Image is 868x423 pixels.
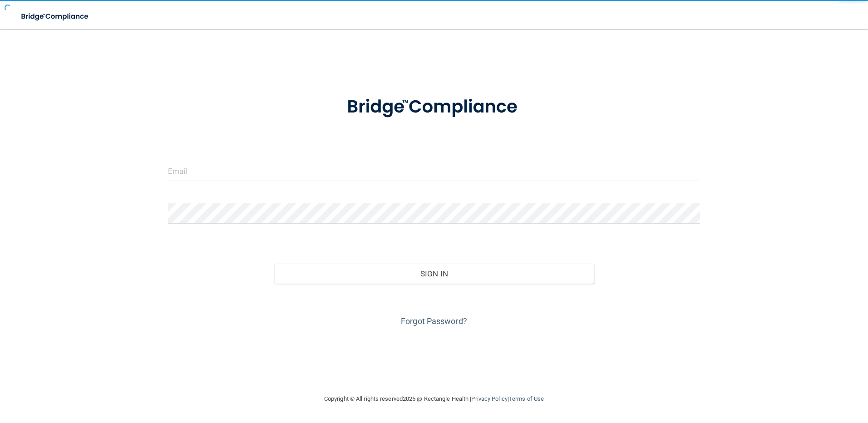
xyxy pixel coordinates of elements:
div: Copyright © All rights reserved 2025 @ Rectangle Health | | [268,384,600,413]
img: bridge_compliance_login_screen.278c3ca4.svg [328,84,540,131]
button: Sign In [274,264,594,284]
a: Forgot Password? [401,316,467,326]
a: Terms of Use [509,395,544,402]
input: Email [168,161,700,181]
img: bridge_compliance_login_screen.278c3ca4.svg [14,7,97,26]
a: Privacy Policy [471,395,507,402]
